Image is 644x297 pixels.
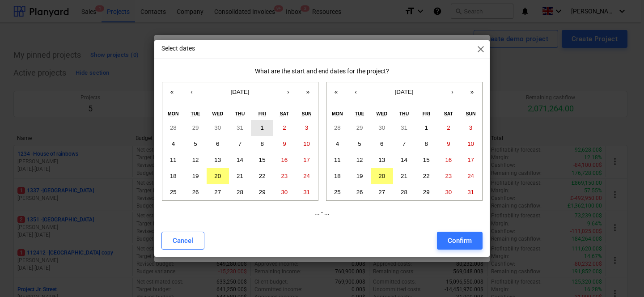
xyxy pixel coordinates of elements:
[303,173,310,179] abbr: 24 August 2025
[207,168,229,184] button: 20 August 2025
[378,189,385,195] abbr: 27 August 2025
[273,136,296,152] button: 9 August 2025
[303,157,310,163] abbr: 17 August 2025
[296,168,318,184] button: 24 August 2025
[467,140,474,147] abbr: 10 August 2025
[161,68,483,75] div: What are the start and end dates for the project?
[260,124,263,131] abbr: 1 August 2025
[462,82,482,102] button: »
[395,89,414,95] span: [DATE]
[258,111,266,116] abbr: Friday
[280,111,289,116] abbr: Saturday
[377,111,388,116] abbr: Wednesday
[460,120,482,136] button: 3 August 2025
[212,111,224,116] abbr: Wednesday
[424,124,428,131] abbr: 1 August 2025
[460,136,482,152] button: 10 August 2025
[251,120,273,136] button: 1 August 2025
[251,184,273,200] button: 29 August 2025
[326,120,349,136] button: 28 July 2025
[423,111,430,116] abbr: Friday
[184,168,207,184] button: 19 August 2025
[402,140,406,147] abbr: 7 August 2025
[207,120,229,136] button: 30 July 2025
[356,173,363,179] abbr: 19 August 2025
[348,136,371,152] button: 5 August 2025
[401,124,407,131] abbr: 31 July 2025
[168,111,179,116] abbr: Monday
[437,136,460,152] button: 9 August 2025
[194,140,197,147] abbr: 5 August 2025
[207,136,229,152] button: 6 August 2025
[162,168,185,184] button: 18 August 2025
[273,168,296,184] button: 23 August 2025
[401,189,407,195] abbr: 28 August 2025
[301,111,311,116] abbr: Sunday
[172,140,175,147] abbr: 4 August 2025
[281,189,288,195] abbr: 30 August 2025
[371,168,393,184] button: 20 August 2025
[466,111,475,116] abbr: Sunday
[260,140,263,147] abbr: 8 August 2025
[599,254,644,297] iframe: Chat Widget
[415,152,437,168] button: 15 August 2025
[336,140,339,147] abbr: 4 August 2025
[184,136,207,152] button: 5 August 2025
[445,173,452,179] abbr: 23 August 2025
[326,184,349,200] button: 25 August 2025
[467,189,474,195] abbr: 31 August 2025
[237,173,243,179] abbr: 21 August 2025
[334,124,341,131] abbr: 28 July 2025
[184,152,207,168] button: 12 August 2025
[334,157,341,163] abbr: 11 August 2025
[296,136,318,152] button: 10 August 2025
[460,152,482,168] button: 17 August 2025
[237,157,243,163] abbr: 14 August 2025
[237,189,243,195] abbr: 28 August 2025
[356,157,363,163] abbr: 12 August 2025
[423,173,430,179] abbr: 22 August 2025
[346,82,366,102] button: ‹
[348,168,371,184] button: 19 August 2025
[423,189,430,195] abbr: 29 August 2025
[326,152,349,168] button: 11 August 2025
[162,184,185,200] button: 25 August 2025
[296,184,318,200] button: 31 August 2025
[170,157,177,163] abbr: 11 August 2025
[259,173,266,179] abbr: 22 August 2025
[281,173,288,179] abbr: 23 August 2025
[348,152,371,168] button: 12 August 2025
[170,189,177,195] abbr: 25 August 2025
[467,173,474,179] abbr: 24 August 2025
[447,124,450,131] abbr: 2 August 2025
[469,124,472,131] abbr: 3 August 2025
[170,173,177,179] abbr: 18 August 2025
[229,184,251,200] button: 28 August 2025
[371,136,393,152] button: 6 August 2025
[393,152,415,168] button: 14 August 2025
[393,136,415,152] button: 7 August 2025
[296,120,318,136] button: 3 August 2025
[348,120,371,136] button: 29 July 2025
[399,111,409,116] abbr: Thursday
[371,120,393,136] button: 30 July 2025
[161,208,483,217] p: ... - ...
[207,152,229,168] button: 13 August 2025
[348,184,371,200] button: 26 August 2025
[273,120,296,136] button: 2 August 2025
[283,140,286,147] abbr: 9 August 2025
[298,82,318,102] button: »
[214,157,221,163] abbr: 13 August 2025
[334,189,341,195] abbr: 25 August 2025
[184,120,207,136] button: 29 July 2025
[192,189,199,195] abbr: 26 August 2025
[371,184,393,200] button: 27 August 2025
[356,189,363,195] abbr: 26 August 2025
[334,173,341,179] abbr: 18 August 2025
[191,111,200,116] abbr: Tuesday
[447,140,450,147] abbr: 9 August 2025
[437,184,460,200] button: 30 August 2025
[162,136,185,152] button: 4 August 2025
[251,136,273,152] button: 8 August 2025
